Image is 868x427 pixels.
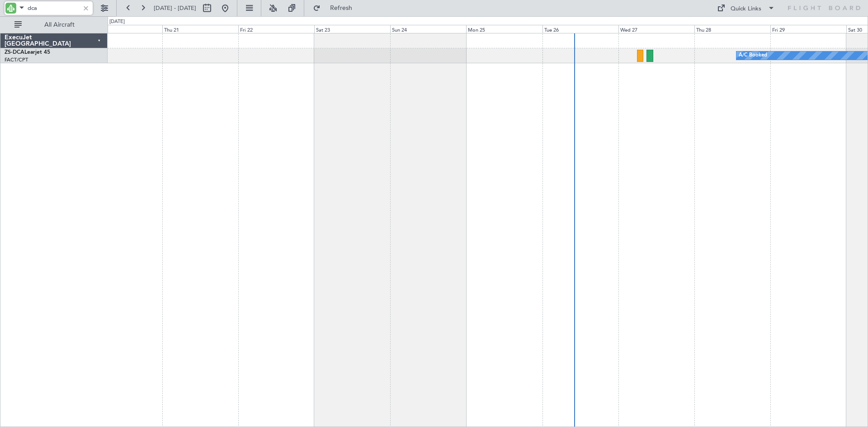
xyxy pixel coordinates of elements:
[542,25,618,33] div: Tue 26
[86,25,162,33] div: Wed 20
[694,25,770,33] div: Thu 28
[309,1,363,15] button: Refresh
[154,4,196,12] span: [DATE] - [DATE]
[5,56,28,63] a: FACT/CPT
[162,25,238,33] div: Thu 21
[731,5,761,14] div: Quick Links
[5,50,24,55] span: ZS-DCA
[28,1,80,15] input: A/C (Reg. or Type)
[314,25,390,33] div: Sat 23
[5,50,50,55] a: ZS-DCALearjet 45
[390,25,466,33] div: Sun 24
[10,18,98,32] button: All Aircraft
[712,1,779,15] button: Quick Links
[466,25,542,33] div: Mon 25
[618,25,694,33] div: Wed 27
[322,5,360,11] span: Refresh
[238,25,314,33] div: Fri 22
[24,22,95,28] span: All Aircraft
[739,49,767,62] div: A/C Booked
[770,25,846,33] div: Fri 29
[109,18,125,26] div: [DATE]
